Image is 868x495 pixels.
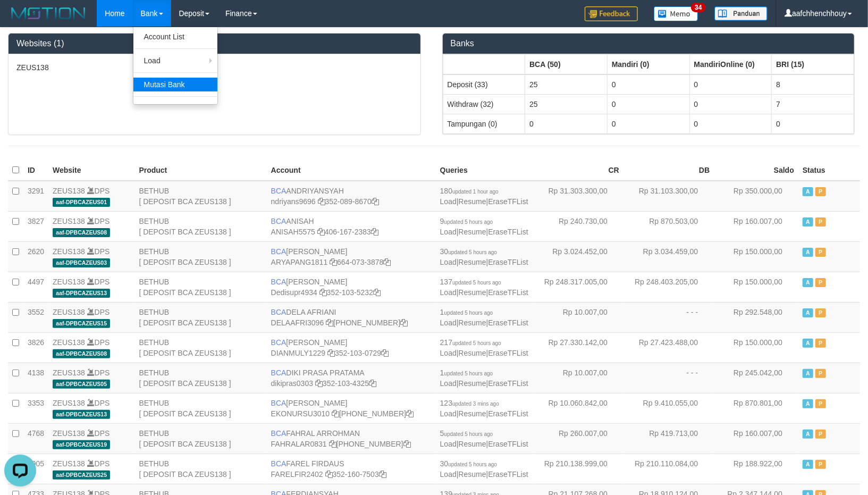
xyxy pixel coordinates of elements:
[815,339,826,348] span: Paused
[440,338,528,357] span: | |
[271,318,324,327] a: DELAAFRI3096
[325,470,333,479] a: Copy FARELFIR2402 to clipboard
[443,54,525,74] th: Group: activate to sort column ascending
[714,160,798,181] th: Saldo
[440,217,493,225] span: 9
[815,217,826,226] span: Paused
[443,114,525,133] td: Tampungan (0)
[488,228,528,236] a: EraseTFList
[803,308,813,317] span: Active
[267,241,436,272] td: [PERSON_NAME] 664-073-3878
[533,272,623,302] td: Rp 248.317.005,00
[319,288,327,297] a: Copy Dedisupr4934 to clipboard
[440,308,493,316] span: 1
[436,160,533,181] th: Queries
[317,228,325,236] a: Copy ANISAH5575 to clipboard
[48,181,134,212] td: DPS
[714,272,798,302] td: Rp 150.000,00
[53,459,85,468] a: ZEUS138
[623,241,714,272] td: Rp 3.034.459,00
[623,302,714,332] td: - - -
[400,318,408,327] a: Copy 8692458639 to clipboard
[815,399,826,408] span: Paused
[448,462,497,467] span: updated 5 hours ago
[53,308,85,316] a: ZEUS138
[488,349,528,357] a: EraseTFList
[623,423,714,454] td: Rp 419.713,00
[772,114,854,133] td: 0
[134,181,266,212] td: BETHUB [ DEPOSIT BCA ZEUS138 ]
[330,258,337,266] a: Copy ARYAPANG1811 to clipboard
[488,409,528,418] a: EraseTFList
[440,459,497,468] span: 30
[8,5,89,21] img: MOTION_logo.png
[459,349,486,357] a: Resume
[53,368,85,377] a: ZEUS138
[271,440,327,448] a: FAHRALAR0831
[53,399,85,407] a: ZEUS138
[133,30,217,44] a: Account List
[134,454,266,484] td: BETHUB [ DEPOSIT BCA ZEUS138 ]
[607,114,689,133] td: 0
[623,181,714,212] td: Rp 31.103.300,00
[440,409,457,418] a: Load
[53,228,110,237] span: aaf-DPBCAZEUS08
[533,302,623,332] td: Rp 10.007,00
[271,187,286,195] span: BCA
[803,399,813,408] span: Active
[134,241,266,272] td: BETHUB [ DEPOSIT BCA ZEUS138 ]
[488,470,528,479] a: EraseTFList
[803,278,813,287] span: Active
[53,429,85,438] a: ZEUS138
[48,241,134,272] td: DPS
[714,454,798,484] td: Rp 188.922,00
[271,368,286,377] span: BCA
[714,6,768,21] img: panduan.png
[803,248,813,257] span: Active
[48,272,134,302] td: DPS
[267,272,436,302] td: [PERSON_NAME] 352-103-5232
[815,248,826,257] span: Paused
[332,409,339,418] a: Copy EKONURSU3010 to clipboard
[533,423,623,454] td: Rp 260.007,00
[134,363,266,393] td: BETHUB [ DEPOSIT BCA ZEUS138 ]
[271,308,286,316] span: BCA
[459,258,486,266] a: Resume
[271,278,286,286] span: BCA
[488,440,528,448] a: EraseTFList
[23,211,48,241] td: 3827
[23,393,48,423] td: 3353
[654,6,698,21] img: Button%20Memo.svg
[53,198,110,207] span: aaf-DPBCAZEUS01
[803,217,813,226] span: Active
[267,211,436,241] td: ANISAH 406-167-2383
[488,318,528,327] a: EraseTFList
[271,197,316,206] a: ndriyans9696
[689,94,772,114] td: 0
[271,459,286,468] span: BCA
[23,332,48,363] td: 3826
[134,160,266,181] th: Product
[267,363,436,393] td: DIKI PRASA PRATAMA 352-103-4325
[815,369,826,378] span: Paused
[815,278,826,287] span: Paused
[23,181,48,212] td: 3291
[440,217,528,236] span: | |
[689,114,772,133] td: 0
[133,54,217,68] a: Load
[488,379,528,388] a: EraseTFList
[443,74,525,95] td: Deposit (33)
[803,187,813,196] span: Active
[48,423,134,454] td: DPS
[689,54,772,74] th: Group: activate to sort column ascending
[53,380,110,389] span: aaf-DPBCAZEUS05
[803,430,813,439] span: Active
[53,349,110,358] span: aaf-DPBCAZEUS08
[440,429,493,438] span: 5
[369,379,376,388] a: Copy 3521034325 to clipboard
[525,54,608,74] th: Group: activate to sort column ascending
[23,363,48,393] td: 4138
[23,160,48,181] th: ID
[373,288,381,297] a: Copy 3521035232 to clipboard
[533,454,623,484] td: Rp 210.138.999,00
